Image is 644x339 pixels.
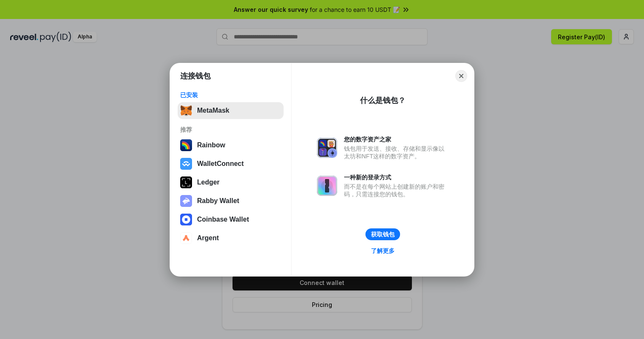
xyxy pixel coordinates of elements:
div: Ledger [197,179,219,186]
h1: 连接钱包 [180,71,211,81]
div: Rabby Wallet [197,197,239,205]
button: Argent [178,230,284,247]
button: Rabby Wallet [178,193,284,209]
div: 了解更多 [371,247,395,255]
img: svg+xml,%3Csvg%20xmlns%3D%22http%3A%2F%2Fwww.w3.org%2F2000%2Fsvg%22%20fill%3D%22none%22%20viewBox... [317,138,337,158]
img: svg+xml,%3Csvg%20xmlns%3D%22http%3A%2F%2Fwww.w3.org%2F2000%2Fsvg%22%20fill%3D%22none%22%20viewBox... [317,176,337,196]
img: svg+xml,%3Csvg%20width%3D%2228%22%20height%3D%2228%22%20viewBox%3D%220%200%2028%2028%22%20fill%3D... [180,158,192,170]
button: MetaMask [178,102,284,119]
img: svg+xml,%3Csvg%20fill%3D%22none%22%20height%3D%2233%22%20viewBox%3D%220%200%2035%2033%22%20width%... [180,105,192,117]
div: Rainbow [197,141,225,149]
div: 您的数字资产之家 [344,136,449,143]
button: Close [455,70,467,82]
a: 了解更多 [366,245,400,256]
div: Coinbase Wallet [197,216,249,223]
img: svg+xml,%3Csvg%20xmlns%3D%22http%3A%2F%2Fwww.w3.org%2F2000%2Fsvg%22%20width%3D%2228%22%20height%3... [180,176,192,188]
button: Coinbase Wallet [178,211,284,228]
button: 获取钱包 [365,228,400,240]
div: 钱包用于发送、接收、存储和显示像以太坊和NFT这样的数字资产。 [344,145,449,160]
div: 已安装 [180,91,281,99]
img: svg+xml,%3Csvg%20width%3D%2228%22%20height%3D%2228%22%20viewBox%3D%220%200%2028%2028%22%20fill%3D... [180,232,192,244]
button: WalletConnect [178,155,284,172]
div: 一种新的登录方式 [344,174,449,181]
img: svg+xml,%3Csvg%20width%3D%2228%22%20height%3D%2228%22%20viewBox%3D%220%200%2028%2028%22%20fill%3D... [180,214,192,225]
img: svg+xml,%3Csvg%20xmlns%3D%22http%3A%2F%2Fwww.w3.org%2F2000%2Fsvg%22%20fill%3D%22none%22%20viewBox... [180,195,192,207]
div: 什么是钱包？ [360,95,406,106]
div: 推荐 [180,126,281,133]
div: 而不是在每个网站上创建新的账户和密码，只需连接您的钱包。 [344,183,449,198]
img: svg+xml,%3Csvg%20width%3D%22120%22%20height%3D%22120%22%20viewBox%3D%220%200%20120%20120%22%20fil... [180,139,192,151]
div: WalletConnect [197,160,244,168]
button: Rainbow [178,137,284,154]
button: Ledger [178,174,284,191]
div: 获取钱包 [371,231,395,238]
div: Argent [197,234,219,242]
div: MetaMask [197,107,229,114]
